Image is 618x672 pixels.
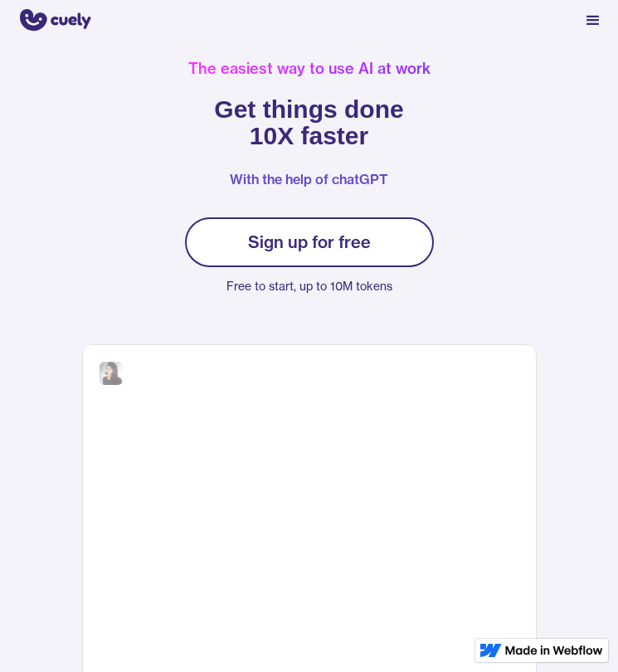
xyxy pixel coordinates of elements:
p: With the help of chatGPT [230,166,388,192]
div: The easiest way to use AI at work [188,61,431,76]
div: Sign up for free [248,232,371,252]
a: Sign up for free [185,217,434,267]
img: Made in Webflow [505,645,603,655]
div: menu [577,4,610,37]
h1: Get things done 10X faster [214,96,403,149]
a: home [8,7,91,35]
p: Free to start, up to 10M tokens [185,275,434,297]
